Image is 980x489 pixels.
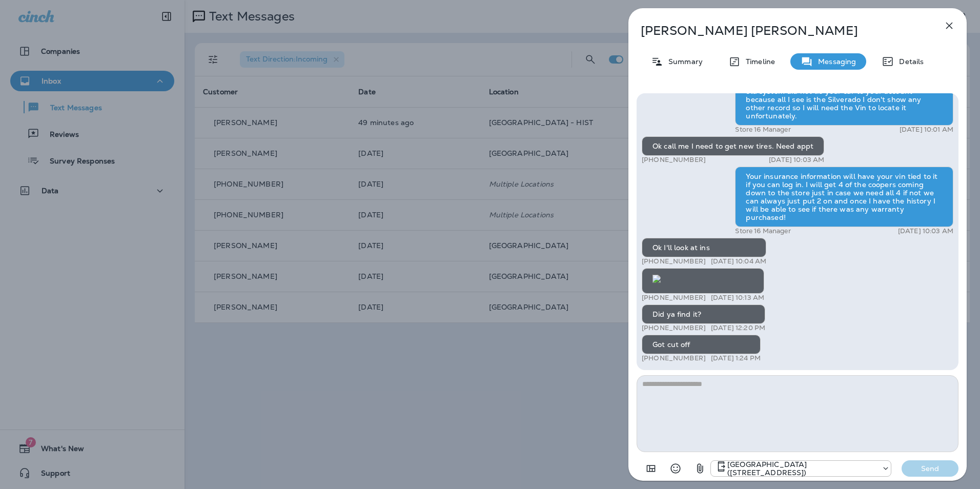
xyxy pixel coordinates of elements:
p: [PHONE_NUMBER] [642,324,706,332]
p: Messaging [813,57,856,66]
div: Did ya find it? [642,304,765,324]
p: Summary [663,57,703,66]
p: [PHONE_NUMBER] [642,294,706,302]
div: Your insurance information will have your vin tied to it if you can log in. I will get 4 of the c... [735,167,953,227]
p: [PHONE_NUMBER] [642,354,706,362]
p: Details [894,57,924,66]
button: Add in a premade template [641,458,661,479]
p: [DATE] 12:20 PM [711,324,765,332]
p: [DATE] 10:13 AM [711,294,764,302]
p: [PERSON_NAME] [PERSON_NAME] [641,24,921,38]
div: Got cut off [642,335,761,354]
div: Ok I'll look at ins [642,238,766,257]
p: [DATE] 10:03 AM [769,156,824,164]
p: Timeline [741,57,775,66]
p: [DATE] 10:03 AM [898,227,953,235]
p: [GEOGRAPHIC_DATA] ([STREET_ADDRESS]) [727,460,876,477]
p: [DATE] 10:01 AM [900,126,953,134]
p: [PHONE_NUMBER] [642,156,706,164]
img: twilio-download [652,275,661,283]
p: [DATE] 10:04 AM [711,257,766,266]
p: [DATE] 1:24 PM [711,354,761,362]
p: Store 16 Manager [735,227,790,235]
p: [PHONE_NUMBER] [642,257,706,266]
button: Select an emoji [665,458,686,479]
div: Ok call me I need to get new tires. Need appt [642,136,824,156]
div: +1 (402) 333-6855 [711,460,891,477]
p: Store 16 Manager [735,126,790,134]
